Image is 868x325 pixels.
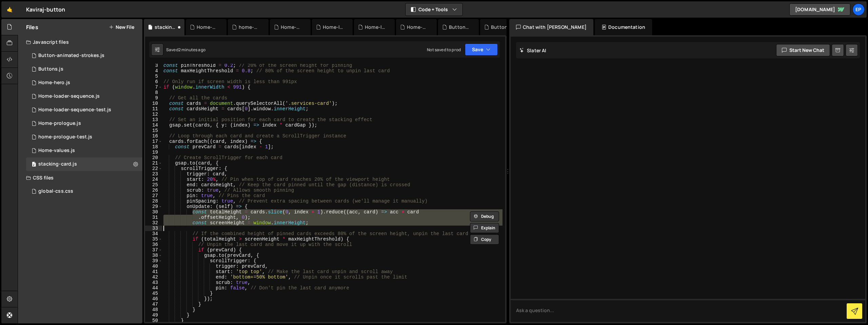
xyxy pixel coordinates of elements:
div: 24 [145,177,162,182]
div: 46 [145,296,162,302]
div: 41 [145,269,162,274]
div: 43 [145,280,162,285]
div: Saved [166,47,205,53]
div: 21 [145,160,162,166]
div: 4 [145,68,162,74]
button: Code + Tools [406,3,462,16]
a: Ep [852,3,865,16]
a: 🤙 [1,1,18,18]
div: 16061/43050.js [26,62,142,76]
div: Buttons.js [38,66,63,72]
div: Home-hero.js [38,80,70,86]
div: 42 [145,274,162,280]
div: 38 [145,253,162,258]
div: 5 [145,74,162,79]
div: 20 [145,155,162,160]
div: 30 [145,209,162,215]
div: 48 [145,307,162,312]
div: 3 [145,63,162,68]
div: 28 [145,198,162,204]
div: 23 [145,171,162,177]
div: 16061/44088.js [26,103,142,117]
div: 16061/43950.js [26,144,142,157]
div: 9 [145,95,162,101]
div: Home-loader-sequence-test.js [323,24,344,31]
div: 12 [145,112,162,117]
div: 16061/43249.js [26,117,142,130]
div: 37 [145,247,162,253]
div: 18 [145,144,162,150]
div: 16061/43261.css [26,185,142,198]
div: home-prologue-test.js [38,134,92,140]
div: 16061/43594.js [26,90,142,103]
div: 44 [145,285,162,291]
div: 15 [145,128,162,133]
div: 10 [145,101,162,106]
div: Home-values.js [197,24,218,31]
span: 2 [32,162,36,168]
div: 2 minutes ago [178,47,205,53]
div: 35 [145,236,162,242]
button: Explain [470,223,499,233]
div: Button-animated-strokes.js [491,24,513,31]
div: 49 [145,312,162,318]
div: 32 [145,220,162,226]
div: 22 [145,166,162,171]
div: Home-values.js [38,148,75,154]
h2: Files [26,23,38,31]
div: 34 [145,231,162,236]
div: 25 [145,182,162,188]
div: Kaviraj-button [26,5,65,14]
button: Copy [470,234,499,245]
div: Documentation [595,19,652,35]
div: 16061/43948.js [26,76,142,90]
div: Buttons.js [449,24,471,31]
div: 6 [145,79,162,84]
div: 11 [145,106,162,112]
div: 14 [145,122,162,128]
button: New File [109,24,134,30]
div: home-prologue-test.js [239,24,260,31]
div: 29 [145,204,162,209]
div: stacking-card.js [26,157,142,171]
div: Javascript files [18,35,142,49]
div: Home-loader-sequence.js [365,24,387,31]
div: 26 [145,188,162,193]
div: Home-prologue.js [281,24,302,31]
div: Home-loader-sequence-test.js [38,107,111,113]
div: 27 [145,193,162,198]
div: 16061/44087.js [26,130,142,144]
div: Home-prologue.js [38,120,81,127]
div: 45 [145,291,162,296]
div: 40 [145,264,162,269]
div: stacking-card.js [155,24,176,31]
div: Home-loader-sequence.js [38,93,100,99]
div: 47 [145,302,162,307]
div: 8 [145,90,162,95]
button: Start new chat [776,44,830,56]
h2: Slater AI [519,47,547,54]
div: 16061/43947.js [26,49,142,62]
button: Save [465,43,498,56]
div: stacking-card.js [38,161,77,167]
div: Not saved to prod [427,47,461,53]
div: Button-animated-strokes.js [38,53,104,59]
div: 39 [145,258,162,264]
div: 17 [145,139,162,144]
div: 36 [145,242,162,247]
div: Chat with [PERSON_NAME] [509,19,593,35]
a: [DOMAIN_NAME] [789,3,850,16]
div: 50 [145,318,162,323]
button: Debug [470,211,499,222]
div: 16 [145,133,162,139]
div: 7 [145,84,162,90]
div: 33 [145,226,162,231]
div: 13 [145,117,162,122]
div: global-css.css [38,188,73,194]
div: Home-hero.js [407,24,429,31]
div: CSS files [18,171,142,185]
div: 19 [145,150,162,155]
div: 31 [145,215,162,220]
